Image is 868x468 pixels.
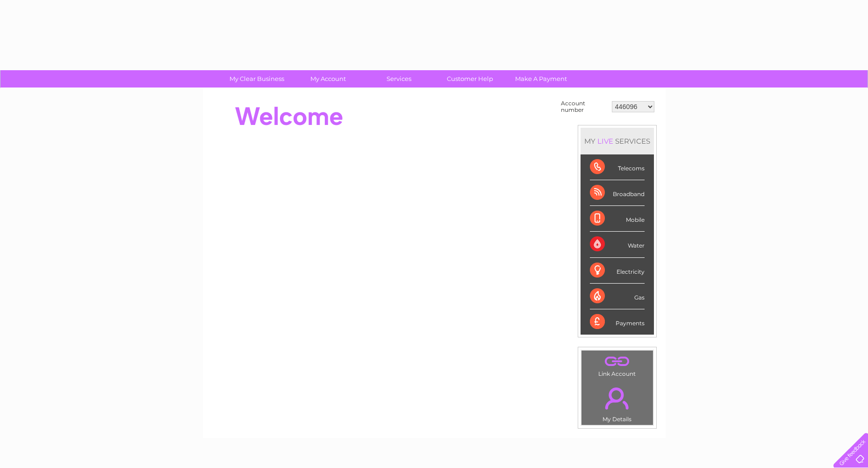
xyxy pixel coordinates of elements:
[584,382,651,415] a: .
[590,309,645,335] div: Payments
[289,70,366,88] a: My Account
[590,206,645,232] div: Mobile
[590,180,645,206] div: Broadband
[559,98,610,116] td: Account number
[431,70,509,88] a: Customer Help
[581,128,654,154] div: MY SERVICES
[590,232,645,257] div: Water
[581,350,653,380] td: Link Account
[595,137,615,146] div: LIVE
[590,154,645,180] div: Telecoms
[590,284,645,309] div: Gas
[581,380,653,425] td: My Details
[590,258,645,284] div: Electricity
[360,70,438,88] a: Services
[218,70,295,88] a: My Clear Business
[584,353,651,369] a: .
[502,70,580,88] a: Make A Payment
